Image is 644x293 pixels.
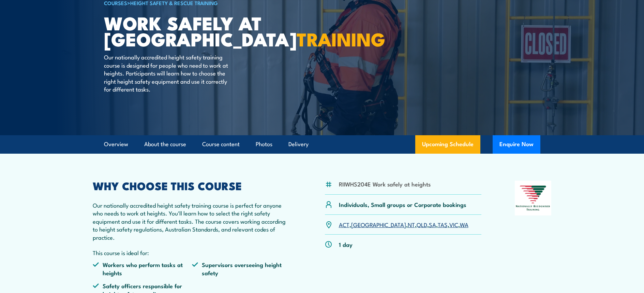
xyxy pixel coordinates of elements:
[104,135,128,153] a: Overview
[429,220,436,228] a: SA
[104,53,228,93] p: Our nationally accredited height safety training course is designed for people who need to work a...
[339,180,431,188] li: RIIWHS204E Work safely at heights
[288,135,309,153] a: Delivery
[339,220,349,228] a: ACT
[438,220,448,228] a: TAS
[339,240,353,248] p: 1 day
[339,221,468,228] p: , , , , , , ,
[408,220,415,228] a: NT
[202,135,240,153] a: Course content
[449,220,458,228] a: VIC
[256,135,272,153] a: Photos
[515,181,552,215] img: Nationally Recognised Training logo.
[93,201,292,241] p: Our nationally accredited height safety training course is perfect for anyone who needs to work a...
[104,15,272,46] h1: Work Safely at [GEOGRAPHIC_DATA]
[339,200,466,208] p: Individuals, Small groups or Corporate bookings
[93,261,192,277] li: Workers who perform tasks at heights
[351,220,406,228] a: [GEOGRAPHIC_DATA]
[460,220,468,228] a: WA
[192,261,291,277] li: Supervisors overseeing height safety
[417,220,427,228] a: QLD
[297,24,385,53] strong: TRAINING
[144,135,186,153] a: About the course
[93,181,292,190] h2: WHY CHOOSE THIS COURSE
[493,135,540,154] button: Enquire Now
[415,135,480,154] a: Upcoming Schedule
[93,249,292,256] p: This course is ideal for:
